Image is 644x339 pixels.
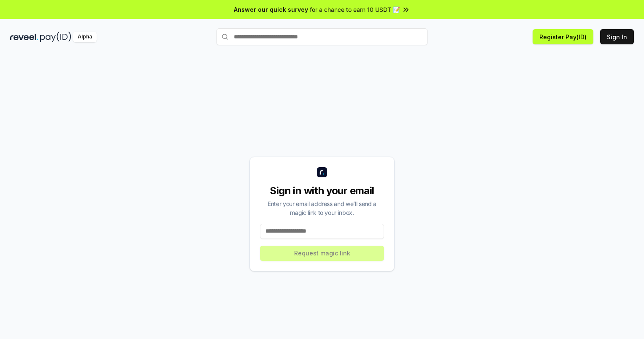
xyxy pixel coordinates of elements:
button: Register Pay(ID) [533,29,593,44]
button: Sign In [600,29,634,44]
div: Alpha [73,32,97,42]
img: pay_id [40,32,71,42]
span: Answer our quick survey [234,5,308,14]
div: Sign in with your email [260,184,384,198]
img: logo_small [317,167,327,177]
div: Enter your email address and we’ll send a magic link to your inbox. [260,199,384,217]
span: for a chance to earn 10 USDT 📝 [310,5,400,14]
img: reveel_dark [10,32,38,42]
